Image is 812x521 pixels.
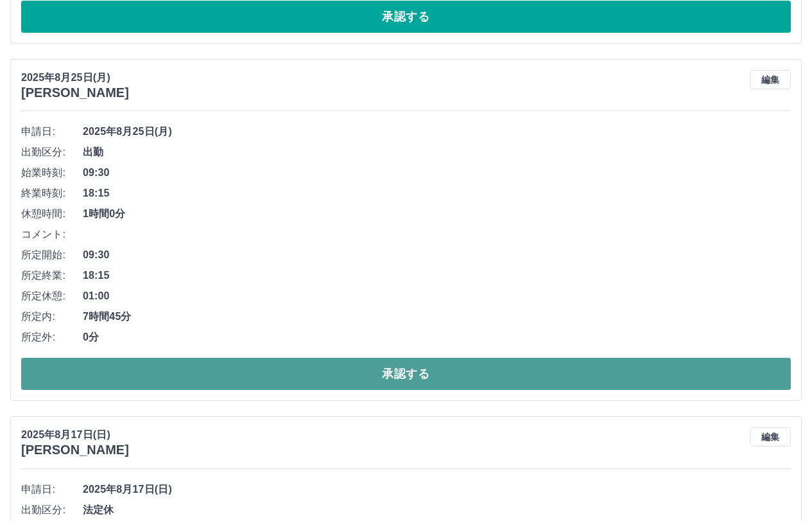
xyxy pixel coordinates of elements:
span: 出勤区分: [21,502,83,518]
span: 01:00 [83,288,791,304]
p: 2025年8月17日(日) [21,427,129,443]
button: 承認する [21,1,791,33]
span: 所定開始: [21,247,83,263]
button: 編集 [750,427,791,446]
span: 所定終業: [21,268,83,283]
span: 2025年8月25日(月) [83,124,791,139]
span: 18:15 [83,268,791,283]
span: 休憩時間: [21,206,83,222]
span: 始業時刻: [21,165,83,181]
span: 所定休憩: [21,288,83,304]
span: 18:15 [83,186,791,201]
button: 編集 [750,70,791,89]
span: 出勤 [83,145,791,160]
span: 所定外: [21,330,83,345]
span: 2025年8月17日(日) [83,482,791,497]
span: 終業時刻: [21,186,83,201]
button: 承認する [21,358,791,390]
h3: [PERSON_NAME] [21,85,129,100]
span: 0分 [83,330,791,345]
span: 申請日: [21,482,83,497]
p: 2025年8月25日(月) [21,70,129,85]
span: 申請日: [21,124,83,139]
span: 所定内: [21,309,83,324]
span: 1時間0分 [83,206,791,222]
span: 出勤区分: [21,145,83,160]
span: 法定休 [83,502,791,518]
span: 7時間45分 [83,309,791,324]
h3: [PERSON_NAME] [21,443,129,457]
span: 09:30 [83,247,791,263]
span: 09:30 [83,165,791,181]
span: コメント: [21,227,83,242]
